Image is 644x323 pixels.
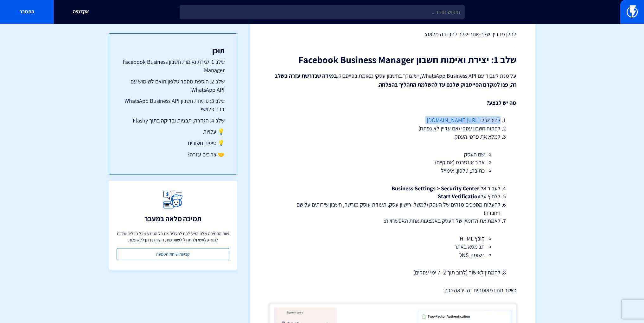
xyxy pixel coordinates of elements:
[144,215,201,222] h3: תמיכה מלאה במעבר
[122,58,225,74] a: שלב 1: יצירת ואימות חשבון Facebook Business Manager
[122,77,225,94] a: שלב 2: הוספת מספר טלפון תואם לשימוש עם WhatsApp API
[122,97,225,113] a: שלב 3: פתיחת חשבון WhatsApp Business API דרך פלאשי
[122,139,225,147] a: 💡 טיפים חשובים
[285,116,501,124] li: להיכנס ל-
[285,217,501,259] li: לאמת את הדומיין של העסק באמצעות אחת האפשרויות:
[285,192,501,201] li: ללחוץ על
[301,150,485,159] li: שם העסק
[269,286,516,294] p: כאשר תהיו מאומתים זה ייראה ככה:
[285,133,501,175] li: למלא את פרטי העסק:
[301,167,485,175] li: כתובת, טלפון, אימייל
[269,71,516,89] p: על מנת לעבוד עם WhatsApp Business API, יש צורך בחשבון עסקי מאומת בפייסבוק.
[487,99,516,106] strong: מה יש לבצע?
[285,184,501,193] li: לעבור אל:
[269,55,516,65] h2: שלב 1: יצירת ואימות חשבון Facebook Business Manager
[122,46,225,55] h3: תוכן
[301,158,485,167] li: אתר אינטרנט (אם קיים)
[285,268,501,277] li: להמתין לאישור (לרוב תוך 2–7 ימי עסקים)
[301,243,485,251] li: תג מטא באתר
[301,251,485,259] li: רשומת DNS
[269,30,516,38] p: להלן מדריך שלב-אחר-שלב להגדרה מלאה:
[122,116,225,125] a: שלב 4: הגדרה, תבניות ובדיקה בתוך Flashy
[285,124,501,133] li: לפתוח חשבון עסקי (אם עדיין לא נפתח)
[438,193,481,200] strong: Start Verification
[275,72,516,88] strong: במידה שנדרשת עזרה בשלב זה, פנו למקדם הפייסבוק שלכם עד להשלמת התהליך בהצלחה.
[117,230,230,243] p: צוות התמיכה שלנו יסייע לכם להעביר את כל המידע מכל הכלים שלכם לתוך פלאשי ולהתחיל לשווק מיד, השירות...
[122,150,225,159] a: 🤝 צריכים עזרה?
[427,116,480,124] a: [URL][DOMAIN_NAME]
[301,234,485,243] li: קובץ HTML
[122,128,225,136] a: 💡 עלויות
[285,201,501,217] li: להעלות מסמכים מזהים של העסק (למשל: רישיון עסק, תעודת עוסק מורשה, חשבון שירותים על שם החברה)
[392,185,479,192] strong: Business Settings > Security Center
[117,248,230,260] a: קביעת שיחת הטמעה
[180,5,465,19] input: חיפוש מהיר...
